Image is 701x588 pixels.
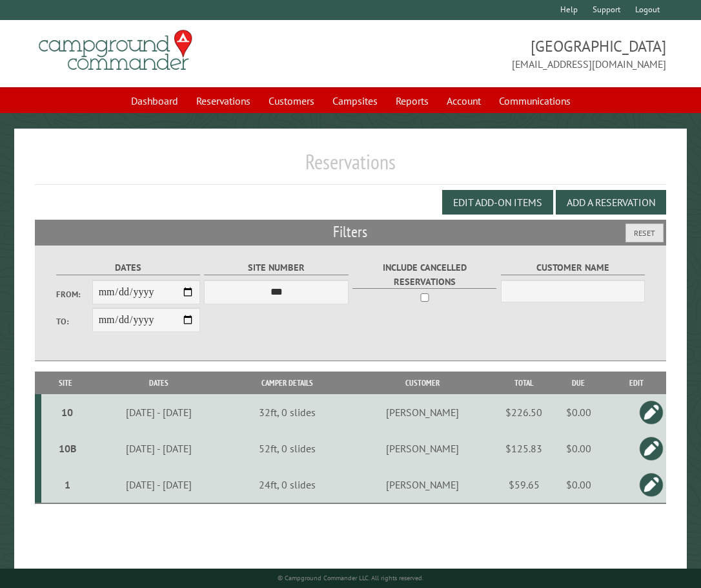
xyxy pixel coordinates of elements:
[550,467,607,503] td: $0.00
[388,89,436,113] a: Reports
[56,288,92,300] label: From:
[92,406,225,419] div: [DATE] - [DATE]
[41,372,90,394] th: Site
[607,372,666,394] th: Edit
[550,372,607,394] th: Due
[46,478,88,491] div: 1
[350,36,666,72] span: [GEOGRAPHIC_DATA] [EMAIL_ADDRESS][DOMAIN_NAME]
[347,467,498,503] td: [PERSON_NAME]
[123,89,186,113] a: Dashboard
[46,442,88,455] div: 10B
[278,574,423,582] small: © Campground Commander LLC. All rights reserved.
[347,394,498,430] td: [PERSON_NAME]
[498,394,550,430] td: $226.50
[46,406,88,419] div: 10
[227,372,347,394] th: Camper Details
[550,394,607,430] td: $0.00
[227,394,347,430] td: 32ft, 0 slides
[347,372,498,394] th: Customer
[90,372,227,394] th: Dates
[501,260,645,275] label: Customer Name
[35,220,665,244] h2: Filters
[92,478,225,491] div: [DATE] - [DATE]
[325,89,385,113] a: Campsites
[35,149,665,185] h1: Reservations
[439,89,489,113] a: Account
[261,89,322,113] a: Customers
[498,430,550,467] td: $125.83
[491,89,578,113] a: Communications
[204,260,348,275] label: Site Number
[556,190,666,215] button: Add a Reservation
[227,430,347,467] td: 52ft, 0 slides
[498,372,550,394] th: Total
[352,260,496,289] label: Include Cancelled Reservations
[56,315,92,328] label: To:
[498,467,550,503] td: $59.65
[92,442,225,455] div: [DATE] - [DATE]
[347,430,498,467] td: [PERSON_NAME]
[227,467,347,503] td: 24ft, 0 slides
[442,190,553,215] button: Edit Add-on Items
[625,224,664,242] button: Reset
[550,430,607,467] td: $0.00
[56,260,200,275] label: Dates
[35,25,196,76] img: Campground Commander
[188,89,258,113] a: Reservations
